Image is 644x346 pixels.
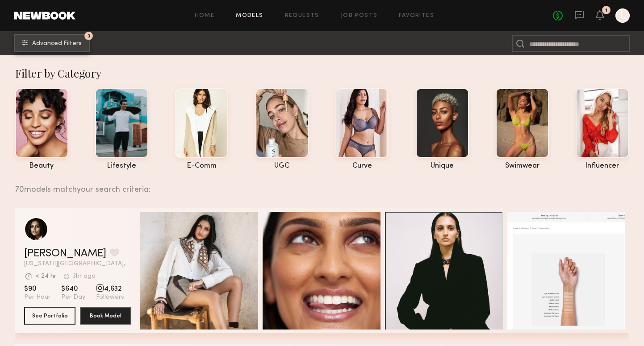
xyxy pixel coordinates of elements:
span: 3 [88,34,90,38]
div: 3hr ago [73,273,96,280]
div: unique [416,162,469,170]
a: L [615,8,630,23]
div: e-comm [175,162,228,170]
button: Book Model [80,307,131,325]
div: Filter by Category [15,66,629,80]
div: < 24 hr [35,273,56,280]
div: lifestyle [95,162,148,170]
a: Home [195,13,215,19]
div: influencer [576,162,629,170]
div: beauty [15,162,68,170]
a: Job Posts [341,13,378,19]
div: curve [335,162,389,170]
a: [PERSON_NAME] [24,248,106,259]
button: See Portfolio [24,307,75,325]
span: $640 [61,284,85,293]
a: Favorites [399,13,434,19]
div: UGC [255,162,309,170]
span: Per Day [61,293,85,301]
span: [US_STATE][GEOGRAPHIC_DATA], [GEOGRAPHIC_DATA] [24,261,131,267]
span: Followers [96,293,124,301]
div: 70 models match your search criteria: [15,175,622,194]
span: 4,632 [96,284,124,293]
a: Requests [285,13,319,19]
div: 1 [605,8,607,13]
a: Models [236,13,263,19]
span: Advanced Filters [32,41,82,47]
span: Per Hour [24,293,50,301]
button: 3Advanced Filters [14,34,90,52]
span: $90 [24,284,50,293]
div: swimwear [496,162,549,170]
